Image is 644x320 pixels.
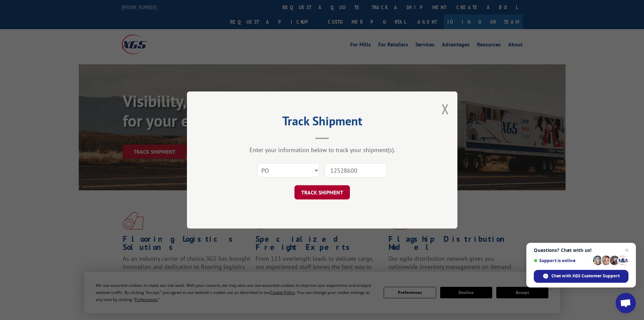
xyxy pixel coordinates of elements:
[623,246,631,254] span: Close chat
[534,248,628,253] span: Questions? Chat with us!
[534,270,628,283] div: Chat with XGS Customer Support
[221,146,424,154] div: Enter your information below to track your shipment(s).
[442,100,449,118] button: Close modal
[325,163,387,177] input: Number(s)
[616,293,636,313] div: Open chat
[534,258,591,263] span: Support is online
[221,116,424,129] h2: Track Shipment
[294,185,350,199] button: TRACK SHIPMENT
[551,273,620,279] span: Chat with XGS Customer Support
